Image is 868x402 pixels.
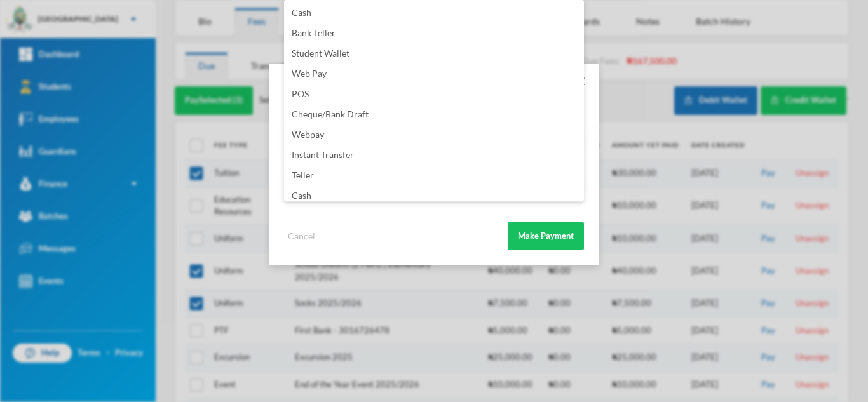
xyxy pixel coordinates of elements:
span: Bank Teller [292,27,336,38]
span: Instant Transfer [292,149,354,160]
span: POS [292,88,309,99]
span: Student Wallet [292,48,349,58]
span: Cheque/Bank Draft [292,109,369,119]
span: Teller [292,170,314,180]
span: Webpay [292,129,324,140]
span: Cash [292,190,311,201]
button: Cancel [284,229,319,243]
span: Cash [292,7,311,18]
button: Make Payment [508,222,584,250]
span: Web Pay [292,68,327,79]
